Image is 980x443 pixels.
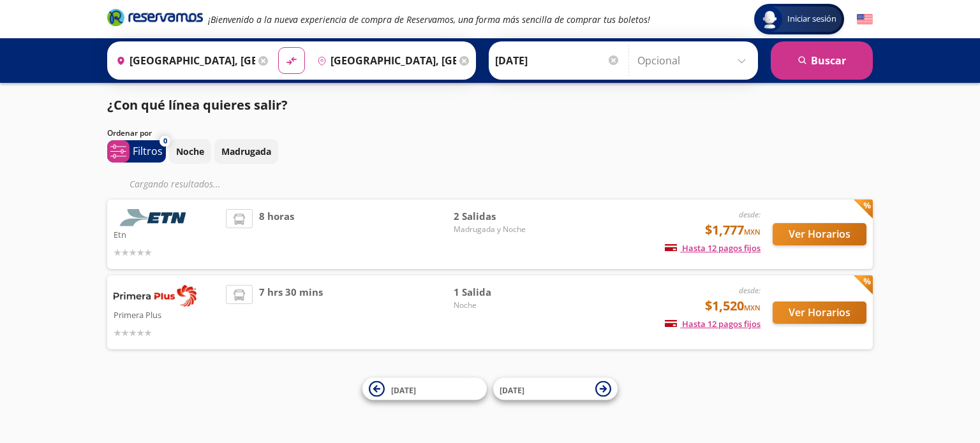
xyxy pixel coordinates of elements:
img: Primera Plus [114,285,197,307]
p: Madrugada [221,145,271,158]
p: Filtros [133,143,163,159]
span: 0 [163,136,167,147]
small: MXN [744,303,761,312]
p: ¿Con qué línea quieres salir? [107,96,288,115]
input: Opcional [637,45,752,76]
button: English [857,11,873,27]
span: $1,520 [705,296,761,316]
span: Hasta 12 pagos fijos [665,242,761,254]
span: Madrugada y Noche [454,224,543,235]
button: [DATE] [493,378,618,400]
span: [DATE] [391,384,416,395]
button: 0Filtros [107,140,166,163]
span: Noche [454,300,543,311]
input: Elegir Fecha [495,45,620,76]
span: [DATE] [500,384,524,395]
p: Ordenar por [107,127,152,139]
span: 7 hrs 30 mins [259,285,323,340]
button: Ver Horarios [773,223,866,245]
p: Primera Plus [114,307,219,322]
span: $1,777 [705,221,761,240]
span: 8 horas [259,209,294,259]
img: Etn [114,209,197,226]
p: Noche [176,145,204,158]
button: Noche [169,139,211,164]
span: Iniciar sesión [782,13,842,25]
span: 1 Salida [454,285,543,300]
span: Hasta 12 pagos fijos [665,318,761,330]
button: Ver Horarios [773,301,866,324]
small: MXN [744,227,761,236]
em: Cargando resultados ... [130,178,221,190]
span: 2 Salidas [454,209,543,224]
a: Brand Logo [107,8,203,31]
button: Madrugada [214,139,278,164]
em: desde: [739,285,761,296]
input: Buscar Origen [111,45,255,76]
em: ¡Bienvenido a la nueva experiencia de compra de Reservamos, una forma más sencilla de comprar tus... [208,13,650,25]
i: Brand Logo [107,8,203,27]
p: Etn [114,226,219,242]
button: [DATE] [362,378,487,400]
button: Buscar [771,41,873,80]
input: Buscar Destino [312,45,456,76]
em: desde: [739,209,761,220]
